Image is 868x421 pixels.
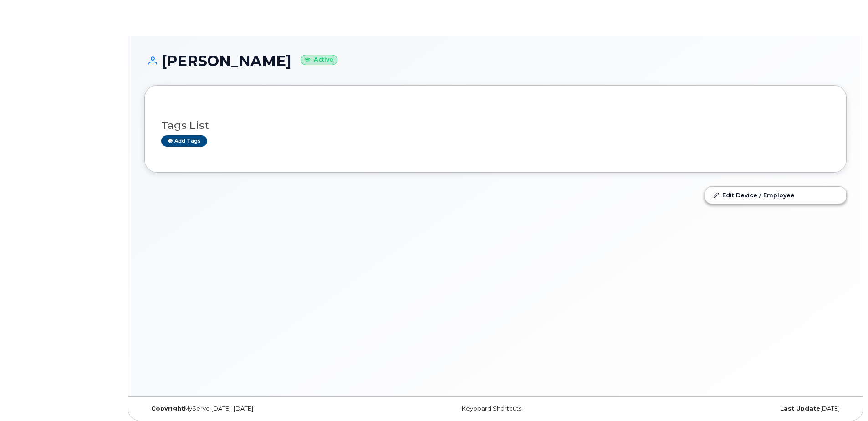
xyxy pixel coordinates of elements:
a: Add tags [161,135,207,147]
small: Active [301,55,337,65]
h3: Tags List [161,120,830,131]
a: Edit Device / Employee [705,187,846,203]
strong: Copyright [151,405,184,412]
div: MyServe [DATE]–[DATE] [144,405,378,412]
a: Keyboard Shortcuts [462,405,521,412]
div: [DATE] [613,405,847,412]
h1: [PERSON_NAME] [144,53,847,69]
strong: Last Update [780,405,820,412]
